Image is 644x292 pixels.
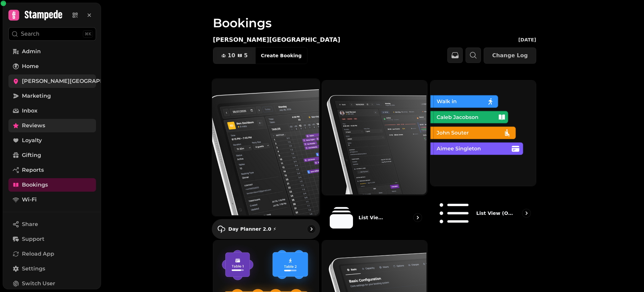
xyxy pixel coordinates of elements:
[22,92,51,100] span: Marketing
[228,53,235,58] span: 10
[212,78,319,215] img: Day Planner 2.0 ⚡
[22,136,42,144] span: Loyalty
[358,214,386,221] p: List View 2.0 ⚡ (New)
[8,45,96,58] a: Admin
[8,277,96,290] button: Switch User
[8,60,96,73] a: Home
[8,134,96,147] a: Loyalty
[22,122,45,130] span: Reviews
[308,226,315,232] svg: go to
[22,107,37,115] span: Inbox
[321,80,427,194] img: List View 2.0 ⚡ (New)
[430,80,536,237] a: List view (Old - going soon)List view (Old - going soon)
[8,193,96,206] a: Wi-Fi
[22,220,38,228] span: Share
[244,53,248,58] span: 5
[8,232,96,246] button: Support
[22,235,44,243] span: Support
[213,47,256,64] button: 105
[22,62,39,70] span: Home
[212,78,320,239] a: Day Planner 2.0 ⚡Day Planner 2.0 ⚡
[476,210,513,217] p: List view (Old - going soon)
[22,265,45,273] span: Settings
[8,149,96,162] a: Gifting
[8,89,96,103] a: Marketing
[22,280,55,288] span: Switch User
[8,163,96,177] a: Reports
[22,77,130,85] span: [PERSON_NAME][GEOGRAPHIC_DATA]
[484,47,536,64] button: Change Log
[8,218,96,231] button: Share
[8,262,96,275] a: Settings
[22,47,41,56] span: Admin
[8,119,96,132] a: Reviews
[414,214,421,221] svg: go to
[322,80,428,237] a: List View 2.0 ⚡ (New)List View 2.0 ⚡ (New)
[492,53,528,58] span: Change Log
[22,166,44,174] span: Reports
[22,250,54,258] span: Reload App
[518,36,536,43] p: [DATE]
[8,178,96,192] a: Bookings
[22,181,48,189] span: Bookings
[255,47,307,64] button: Create Booking
[430,80,535,185] img: List view (Old - going soon)
[8,247,96,261] button: Reload App
[523,210,530,217] svg: go to
[261,53,301,58] span: Create Booking
[22,196,37,204] span: Wi-Fi
[8,74,96,88] a: [PERSON_NAME][GEOGRAPHIC_DATA]
[8,104,96,118] a: Inbox
[228,226,277,232] p: Day Planner 2.0 ⚡
[22,151,41,159] span: Gifting
[21,30,39,38] p: Search
[213,35,340,44] p: [PERSON_NAME][GEOGRAPHIC_DATA]
[8,27,96,41] button: Search⌘K
[83,30,93,38] div: ⌘K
